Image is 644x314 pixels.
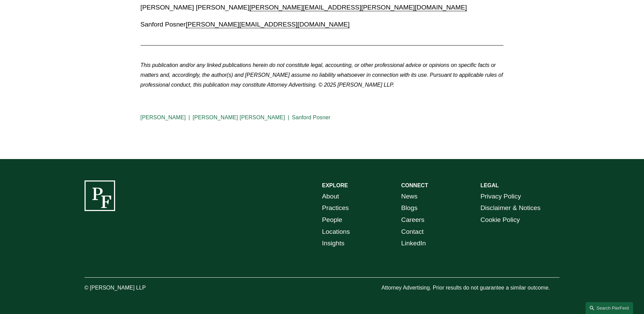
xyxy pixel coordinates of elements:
p: © [PERSON_NAME] LLP [85,283,184,293]
a: [PERSON_NAME][EMAIL_ADDRESS][DOMAIN_NAME] [186,21,350,28]
em: This publication and/or any linked publications herein do not constitute legal, accounting, or ot... [141,62,504,88]
a: Sanford Posner [292,115,330,120]
a: News [401,191,418,203]
a: Blogs [401,202,418,214]
a: People [322,214,343,226]
a: Search this site [586,302,633,314]
a: [PERSON_NAME] [PERSON_NAME] [193,115,285,120]
a: [PERSON_NAME][EMAIL_ADDRESS][PERSON_NAME][DOMAIN_NAME] [249,4,467,11]
a: About [322,191,339,203]
a: Contact [401,226,424,238]
strong: CONNECT [401,182,428,188]
a: Locations [322,226,350,238]
p: Sanford Posner [141,19,504,31]
a: Disclaimer & Notices [480,202,540,214]
a: Careers [401,214,424,226]
p: Attorney Advertising. Prior results do not guarantee a similar outcome. [381,283,559,293]
a: Cookie Policy [480,214,520,226]
strong: LEGAL [480,182,499,188]
a: LinkedIn [401,238,426,249]
a: Privacy Policy [480,191,521,203]
a: Practices [322,202,349,214]
strong: EXPLORE [322,182,348,188]
a: Insights [322,238,345,249]
a: [PERSON_NAME] [141,115,186,120]
p: [PERSON_NAME] [PERSON_NAME] [141,2,504,14]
